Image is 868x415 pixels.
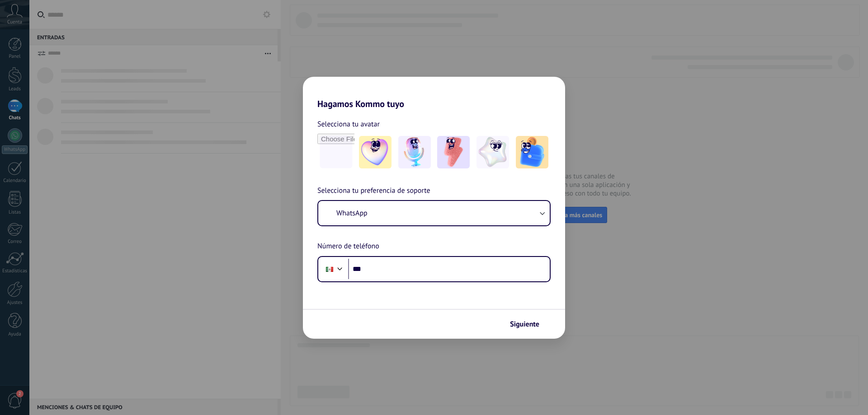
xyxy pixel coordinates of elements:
span: WhatsApp [336,209,368,218]
h2: Hagamos Kommo tuyo [303,77,565,109]
div: Mexico: + 52 [321,260,338,279]
img: -2.jpeg [398,136,431,168]
span: Selecciona tu preferencia de soporte [317,185,430,197]
img: -1.jpeg [359,136,392,168]
button: Siguiente [506,317,552,332]
img: -4.jpeg [476,136,509,168]
span: Selecciona tu avatar [317,118,380,130]
button: WhatsApp [318,201,550,225]
span: Número de teléfono [317,241,379,252]
img: -5.jpeg [516,136,548,168]
span: Siguiente [510,321,539,327]
img: -3.jpeg [437,136,470,168]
